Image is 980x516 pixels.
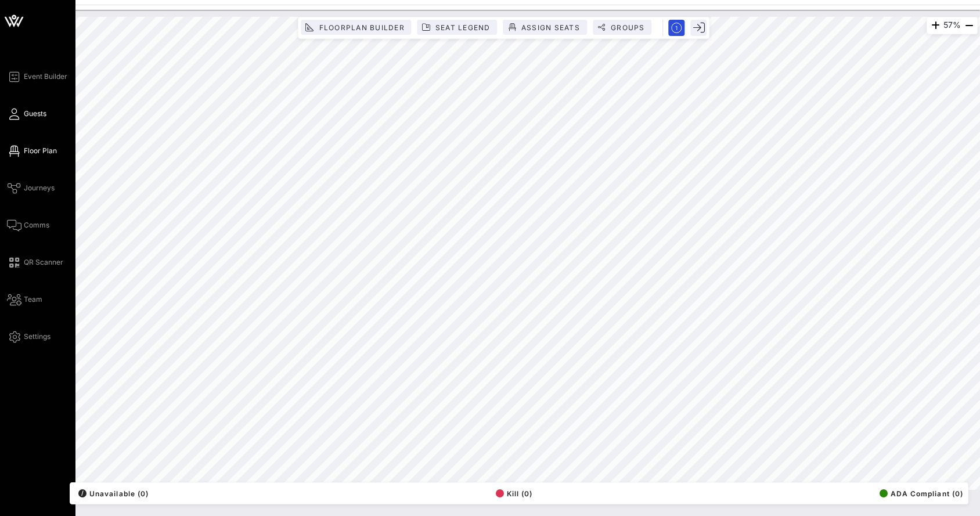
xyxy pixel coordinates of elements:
[417,20,498,35] button: Seat Legend
[78,489,149,498] span: Unavailable (0)
[7,218,49,232] a: Comms
[7,70,67,84] a: Event Builder
[521,23,580,32] span: Assign Seats
[610,23,645,32] span: Groups
[301,20,411,35] button: Floorplan Builder
[492,485,533,501] button: Kill (0)
[24,109,46,119] span: Guests
[927,17,978,34] div: 57%
[24,146,57,156] span: Floor Plan
[880,489,963,498] span: ADA Compliant (0)
[593,20,652,35] button: Groups
[318,23,404,32] span: Floorplan Builder
[7,181,55,195] a: Journeys
[24,220,49,230] span: Comms
[24,294,42,305] span: Team
[78,489,87,497] div: /
[24,331,51,342] span: Settings
[503,20,587,35] button: Assign Seats
[496,489,533,498] span: Kill (0)
[876,485,963,501] button: ADA Compliant (0)
[435,23,491,32] span: Seat Legend
[24,71,67,82] span: Event Builder
[24,257,63,268] span: QR Scanner
[7,107,46,121] a: Guests
[7,293,42,306] a: Team
[7,144,57,158] a: Floor Plan
[24,183,55,193] span: Journeys
[75,485,149,501] button: /Unavailable (0)
[7,255,63,269] a: QR Scanner
[7,330,51,344] a: Settings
